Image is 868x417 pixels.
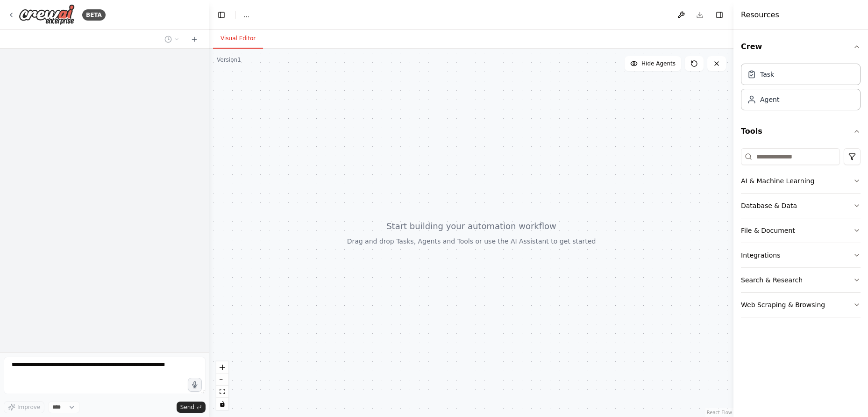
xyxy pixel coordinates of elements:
button: fit view [216,386,228,398]
nav: breadcrumb [243,10,249,20]
button: Web Scraping & Browsing [741,293,861,317]
button: Switch to previous chat [161,34,183,45]
button: Visual Editor [213,29,263,49]
button: zoom in [216,361,228,374]
div: Search & Research [741,275,803,285]
button: AI & Machine Learning [741,169,861,193]
div: Integrations [741,251,780,260]
span: ... [243,10,249,20]
button: Database & Data [741,194,861,218]
div: BETA [82,9,106,21]
button: Click to speak your automation idea [188,378,202,392]
button: Start a new chat [187,34,202,45]
button: Improve [4,401,44,413]
div: Version 1 [217,56,241,64]
div: AI & Machine Learning [741,176,814,186]
div: File & Document [741,226,795,235]
div: Tools [741,144,861,325]
div: React Flow controls [216,361,228,410]
div: Database & Data [741,201,797,210]
div: Task [760,70,774,79]
img: Logo [19,4,75,25]
span: Improve [17,403,40,411]
span: Send [180,403,194,411]
h4: Resources [741,9,779,21]
div: Agent [760,95,779,104]
div: Crew [741,60,861,118]
button: zoom out [216,374,228,386]
button: Hide Agents [625,56,681,71]
button: toggle interactivity [216,398,228,410]
div: Web Scraping & Browsing [741,300,825,309]
button: Tools [741,118,861,144]
button: Search & Research [741,268,861,292]
a: React Flow attribution [707,410,732,415]
button: Send [177,402,206,413]
button: File & Document [741,218,861,243]
button: Crew [741,34,861,60]
button: Hide left sidebar [215,8,228,22]
button: Hide right sidebar [713,8,726,22]
button: Integrations [741,243,861,267]
span: Hide Agents [641,60,676,67]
